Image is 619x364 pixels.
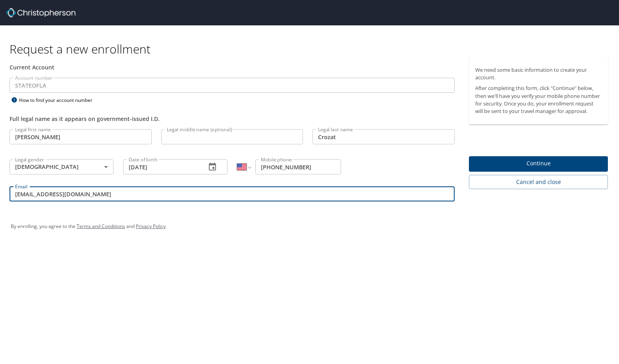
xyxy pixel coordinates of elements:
[10,63,455,71] div: Current Account
[10,95,109,105] div: How to find your account number
[475,66,602,81] p: We need some basic information to create your account.
[475,177,602,187] span: Cancel and close
[136,223,166,230] a: Privacy Policy
[10,159,114,174] div: [DEMOGRAPHIC_DATA]
[11,216,608,236] div: By enrolling, you agree to the and .
[77,223,125,230] a: Terms and Conditions
[469,156,608,172] button: Continue
[255,159,341,174] input: Enter phone number
[10,41,614,57] h1: Request a new enrollment
[469,175,608,190] button: Cancel and close
[6,8,75,17] img: cbt logo
[10,115,455,123] div: Full legal name as it appears on government-issued I.D.
[475,159,602,169] span: Continue
[123,159,199,174] input: MM/DD/YYYY
[475,84,602,115] p: After completing this form, click "Continue" below, then we'll have you verify your mobile phone ...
